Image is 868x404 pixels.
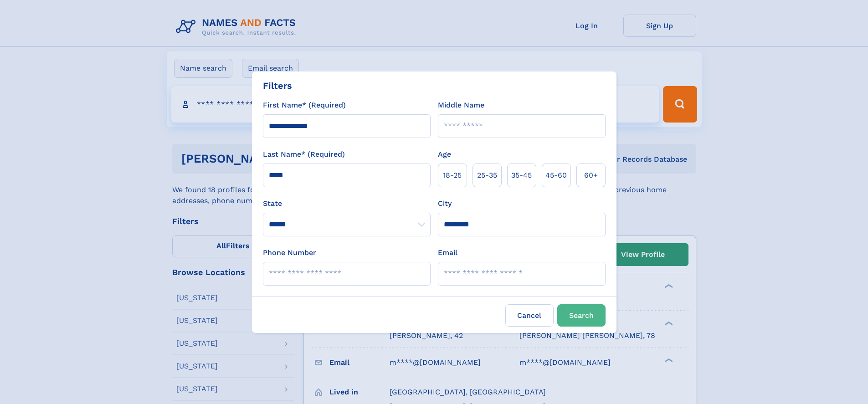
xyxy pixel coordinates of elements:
[477,170,497,181] span: 25‑35
[438,247,457,258] label: Email
[438,100,484,111] label: Middle Name
[557,304,606,327] button: Search
[443,170,462,181] span: 18‑25
[263,79,292,92] div: Filters
[505,304,554,327] label: Cancel
[511,170,532,181] span: 35‑45
[438,198,452,209] label: City
[263,247,316,258] label: Phone Number
[263,100,346,111] label: First Name* (Required)
[584,170,598,181] span: 60+
[263,149,345,160] label: Last Name* (Required)
[545,170,567,181] span: 45‑60
[438,149,451,160] label: Age
[263,198,431,209] label: State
